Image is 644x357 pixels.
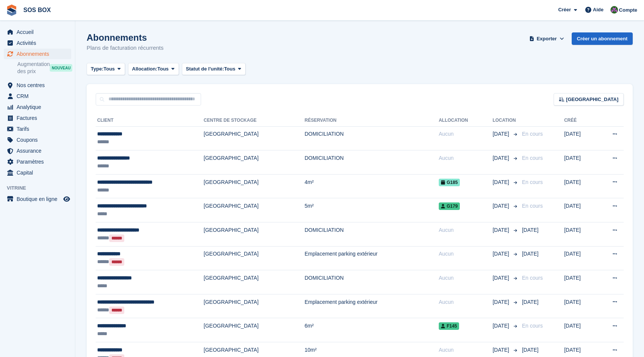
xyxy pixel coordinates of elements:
span: [DATE] [493,346,511,354]
span: Analytique [17,102,62,112]
div: Aucun [439,154,493,162]
a: SOS BOX [20,4,54,16]
a: menu [4,102,71,112]
div: Aucun [439,298,493,306]
a: menu [4,27,71,37]
span: Type: [91,65,104,73]
span: [DATE] [493,202,511,210]
th: Client [96,115,204,127]
span: CRM [17,91,62,101]
span: [DATE] [493,226,511,234]
td: [DATE] [564,126,595,150]
td: [DATE] [564,198,595,222]
span: En cours [522,131,543,137]
div: NOUVEAU [50,64,72,72]
span: Exporter [537,35,557,43]
span: [DATE] [493,298,511,306]
span: En cours [522,323,543,329]
a: menu [4,49,71,59]
span: [GEOGRAPHIC_DATA] [566,96,618,103]
button: Type: Tous [87,63,125,75]
td: [GEOGRAPHIC_DATA] [204,318,305,342]
button: Statut de l'unité: Tous [182,63,246,75]
p: Plans de facturation récurrents [87,44,163,52]
a: menu [4,80,71,90]
td: [GEOGRAPHIC_DATA] [204,150,305,175]
span: [DATE] [522,347,539,353]
td: [GEOGRAPHIC_DATA] [204,222,305,247]
span: G179 [439,202,460,210]
span: Tarifs [17,124,62,134]
span: En cours [522,203,543,209]
a: menu [4,135,71,145]
td: [DATE] [564,294,595,318]
span: Boutique en ligne [17,194,62,204]
div: Aucun [439,274,493,282]
span: Paramètres [17,156,62,167]
td: Emplacement parking extérieur [305,246,439,270]
th: Allocation [439,115,493,127]
a: menu [4,124,71,134]
img: stora-icon-8386f47178a22dfd0bd8f6a31ec36ba5ce8667c1dd55bd0f319d3a0aa187defe.svg [6,5,17,16]
span: Assurance [17,146,62,156]
span: Augmentation des prix [17,61,50,75]
img: ALEXANDRE SOUBIRA [610,6,618,14]
td: [GEOGRAPHIC_DATA] [204,246,305,270]
button: Exporter [528,32,566,45]
span: [DATE] [493,250,511,258]
a: menu [4,156,71,167]
a: Créer un abonnement [572,32,633,45]
th: Créé [564,115,595,127]
td: [DATE] [564,174,595,198]
span: En cours [522,179,543,185]
span: Accueil [17,27,62,37]
a: Boutique d'aperçu [62,195,71,204]
a: menu [4,146,71,156]
td: DOMICILIATION [305,150,439,175]
span: [DATE] [522,227,539,233]
a: Augmentation des prix NOUVEAU [17,60,71,75]
span: G185 [439,179,460,186]
a: menu [4,91,71,101]
td: 5m² [305,198,439,222]
span: Tous [104,65,115,73]
span: Vitrine [7,184,75,192]
td: [DATE] [564,246,595,270]
span: [DATE] [493,322,511,330]
th: Centre de stockage [204,115,305,127]
th: Réservation [305,115,439,127]
span: Statut de l'unité: [186,65,224,73]
td: [DATE] [564,318,595,342]
span: Activités [17,38,62,48]
span: [DATE] [493,130,511,138]
td: DOMICILIATION [305,126,439,150]
th: Location [493,115,519,127]
button: Allocation: Tous [128,63,179,75]
a: menu [4,113,71,123]
span: Compte [619,6,637,14]
span: Allocation: [132,65,157,73]
span: Tous [224,65,235,73]
td: [GEOGRAPHIC_DATA] [204,174,305,198]
td: [GEOGRAPHIC_DATA] [204,198,305,222]
td: [GEOGRAPHIC_DATA] [204,270,305,294]
span: Coupons [17,135,62,145]
span: Créer [558,6,571,14]
span: [DATE] [522,299,539,305]
span: [DATE] [493,274,511,282]
h1: Abonnements [87,32,163,43]
span: Nos centres [17,80,62,90]
td: [GEOGRAPHIC_DATA] [204,294,305,318]
td: DOMICILIATION [305,270,439,294]
td: Emplacement parking extérieur [305,294,439,318]
span: Tous [157,65,169,73]
span: Aide [593,6,603,14]
div: Aucun [439,346,493,354]
td: 4m² [305,174,439,198]
span: En cours [522,155,543,161]
td: DOMICILIATION [305,222,439,247]
span: [DATE] [493,178,511,186]
span: Capital [17,167,62,178]
span: Factures [17,113,62,123]
div: Aucun [439,250,493,258]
